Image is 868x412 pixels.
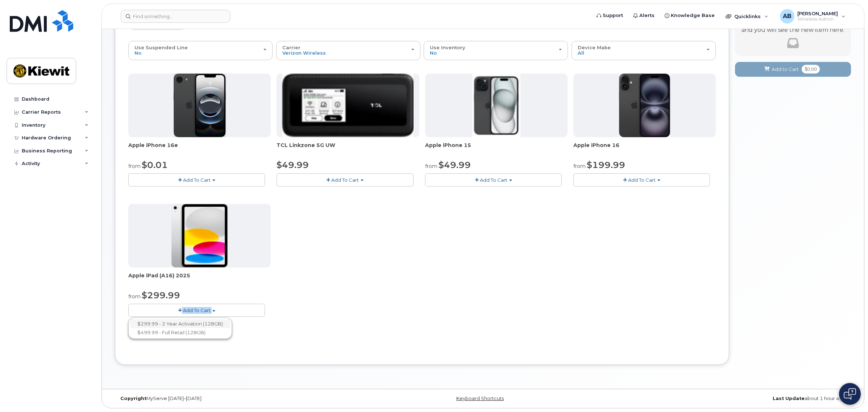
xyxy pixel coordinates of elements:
span: [PERSON_NAME] [797,10,838,16]
button: Add To Cart [573,173,710,186]
span: Support [603,12,623,19]
span: Device Make [578,45,611,50]
span: No [430,50,437,56]
img: Open chat [844,388,856,400]
button: Use Suspended Line No [128,41,273,60]
img: iphone16e.png [174,73,226,137]
input: Find something... [121,10,231,23]
span: Add To Cart [331,177,359,183]
div: Alex Banuelos [775,9,851,24]
a: Alerts [628,8,660,23]
span: AB [783,12,792,21]
div: Quicklinks [720,9,773,24]
span: Use Inventory [430,45,465,50]
button: Add to Cart $0.00 [735,62,851,77]
button: Use Inventory No [424,41,568,60]
span: $0.00 [802,65,820,73]
span: $199.99 [587,160,625,170]
span: Add To Cart [480,177,507,183]
small: from [128,163,141,169]
span: No [134,50,141,56]
span: Quicklinks [734,13,761,19]
span: Add to Cart [772,66,799,73]
div: Apple iPhone 15 [425,142,568,156]
span: Add To Cart [183,177,211,183]
a: $299.99 - 2 Year Activation (128GB) [130,319,230,328]
img: ipad_11.png [171,204,228,268]
small: from [573,163,586,169]
a: Support [591,8,628,23]
strong: Last Update [773,396,805,401]
span: Add To Cart [183,307,211,313]
span: Wireless Admin [797,16,838,22]
div: Apple iPhone 16e [128,142,271,156]
span: Knowledge Base [671,12,715,19]
div: Apple iPhone 16 [573,142,716,156]
span: Add To Cart [628,177,656,183]
small: from [128,293,141,300]
div: MyServe [DATE]–[DATE] [115,396,360,402]
span: Carrier [282,45,300,50]
div: TCL Linkzone 5G UW [277,142,419,156]
strong: Copyright [120,396,146,401]
span: $49.99 [439,160,471,170]
span: Alerts [639,12,655,19]
span: $0.01 [142,160,168,170]
div: about 1 hour ago [606,396,851,402]
button: Add To Cart [425,173,562,186]
a: Knowledge Base [660,8,720,23]
button: Device Make All [572,41,716,60]
a: Keyboard Shortcuts [456,396,504,401]
img: iphone15.jpg [472,73,520,137]
span: Use Suspended Line [134,45,188,50]
button: Add To Cart [277,173,413,186]
button: Add To Cart [128,173,265,186]
span: $49.99 [277,160,309,170]
span: Verizon Wireless [282,50,326,56]
span: All [578,50,584,56]
img: iphone_16_plus.png [619,73,670,137]
span: $299.99 [142,290,180,300]
small: from [425,163,437,169]
img: linkzone5g.png [282,73,414,137]
button: Carrier Verizon Wireless [276,41,420,60]
div: Apple iPad (A16) 2025 [128,272,271,286]
button: Add To Cart [128,304,265,316]
a: $499.99 - Full Retail (128GB) [130,328,230,337]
